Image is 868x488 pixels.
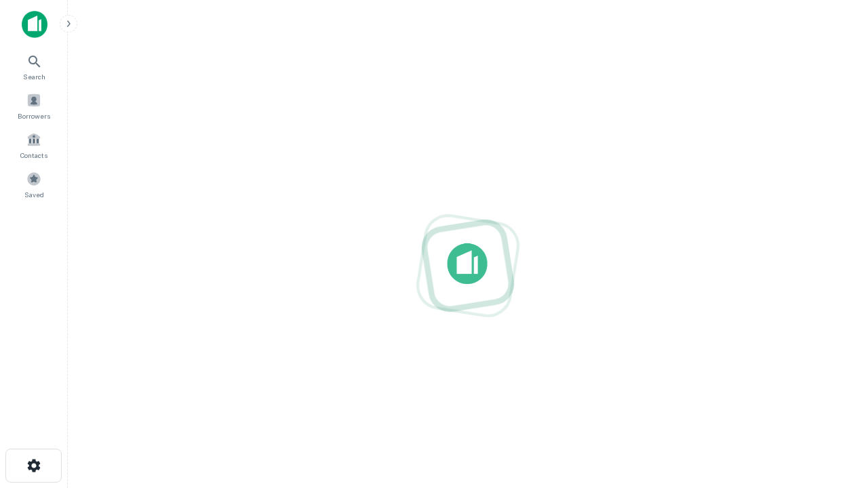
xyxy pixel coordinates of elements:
span: Saved [24,189,44,200]
img: capitalize-icon.png [22,11,47,38]
iframe: Chat Widget [800,336,868,401]
a: Borrowers [4,87,64,124]
a: Contacts [4,127,64,163]
span: Borrowers [18,110,50,121]
span: Search [23,71,45,82]
a: Search [4,48,64,85]
a: Saved [4,166,64,203]
span: Contacts [20,150,47,161]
